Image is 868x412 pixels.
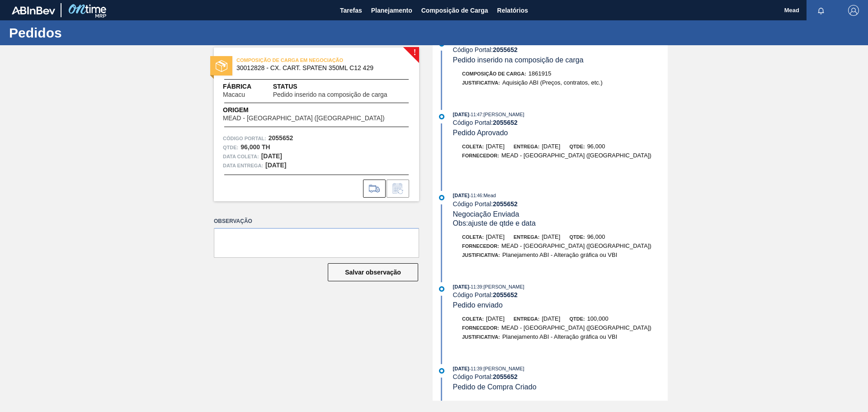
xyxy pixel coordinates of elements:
[453,210,519,218] span: Negociação Enviada
[273,91,387,98] span: Pedido inserido na composição de carga
[269,134,293,142] strong: 2055652
[371,5,412,16] span: Planejamento
[501,324,651,331] span: MEAD - [GEOGRAPHIC_DATA] ([GEOGRAPHIC_DATA])
[482,366,524,371] span: : [PERSON_NAME]
[453,284,469,289] span: [DATE]
[462,153,499,158] span: Fornecedor:
[486,315,505,322] span: [DATE]
[223,161,263,170] span: Data entrega:
[340,5,362,16] span: Tarefas
[453,291,668,298] div: Código Portal:
[453,383,537,391] span: Pedido de Compra Criado
[462,71,526,76] span: Composição de Carga :
[486,233,505,240] span: [DATE]
[265,161,286,169] strong: [DATE]
[462,334,500,340] span: Justificativa:
[453,301,503,309] span: Pedido enviado
[569,144,585,149] span: Qtde:
[501,242,651,249] span: MEAD - [GEOGRAPHIC_DATA] ([GEOGRAPHIC_DATA])
[514,316,539,322] span: Entrega:
[482,112,524,117] span: : [PERSON_NAME]
[493,46,518,53] strong: 2055652
[12,6,55,14] img: TNhmsLtSVTkK8tSr43FrP2fwEKptu5GPRR3wAAAABJRU5ErkJggg==
[493,291,518,298] strong: 2055652
[587,233,605,240] span: 96,000
[421,5,488,16] span: Composição de Carga
[482,193,496,198] span: : Mead
[542,143,560,150] span: [DATE]
[493,200,518,208] strong: 2055652
[439,195,444,200] img: atual
[569,316,585,322] span: Qtde:
[453,193,469,198] span: [DATE]
[528,70,552,77] span: 1861915
[236,65,401,71] span: 30012828 - CX. CART. SPATEN 350ML C12 429
[453,46,668,53] div: Código Portal:
[387,180,409,198] div: Informar alteração no pedido
[214,215,419,228] label: Observação
[223,82,273,91] span: Fábrica
[462,144,484,149] span: Coleta:
[469,366,482,371] span: - 11:39
[223,134,266,143] span: Código Portal:
[241,143,270,151] strong: 96,000 TH
[501,152,651,159] span: MEAD - [GEOGRAPHIC_DATA] ([GEOGRAPHIC_DATA])
[587,315,609,322] span: 100,000
[453,373,668,380] div: Código Portal:
[363,180,386,198] div: Ir para Composição de Carga
[514,234,539,240] span: Entrega:
[497,5,528,16] span: Relatórios
[502,333,617,340] span: Planejamento ABI - Alteração gráfica ou VBI
[462,316,484,322] span: Coleta:
[807,4,835,17] button: Notificações
[223,115,385,122] span: MEAD - [GEOGRAPHIC_DATA] ([GEOGRAPHIC_DATA])
[462,252,500,258] span: Justificativa:
[236,56,363,65] span: COMPOSIÇÃO DE CARGA EM NEGOCIAÇÃO
[453,119,668,126] div: Código Portal:
[587,143,605,150] span: 96,000
[848,5,859,16] img: Logout
[273,82,410,91] span: Status
[453,200,668,208] div: Código Portal:
[493,119,518,126] strong: 2055652
[469,193,482,198] span: - 11:46
[542,315,560,322] span: [DATE]
[462,325,499,331] span: Fornecedor:
[542,233,560,240] span: [DATE]
[328,263,418,281] button: Salvar observação
[439,114,444,119] img: atual
[502,79,603,86] span: Aquisição ABI (Preços, contratos, etc.)
[453,219,536,227] span: Obs: ajuste de qtde e data
[261,152,282,160] strong: [DATE]
[9,28,170,38] h1: Pedidos
[439,286,444,292] img: atual
[462,234,484,240] span: Coleta:
[569,234,585,240] span: Qtde:
[482,284,524,289] span: : [PERSON_NAME]
[486,143,505,150] span: [DATE]
[453,112,469,117] span: [DATE]
[514,144,539,149] span: Entrega:
[223,143,238,152] span: Qtde :
[453,56,584,64] span: Pedido inserido na composição de carga
[453,129,508,137] span: Pedido Aprovado
[223,152,259,161] span: Data coleta:
[223,91,245,98] span: Macacu
[216,60,227,72] img: status
[462,80,500,85] span: Justificativa:
[453,366,469,371] span: [DATE]
[469,284,482,289] span: - 11:39
[462,243,499,249] span: Fornecedor:
[493,373,518,380] strong: 2055652
[439,368,444,374] img: atual
[502,251,617,258] span: Planejamento ABI - Alteração gráfica ou VBI
[469,112,482,117] span: - 11:47
[223,105,410,115] span: Origem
